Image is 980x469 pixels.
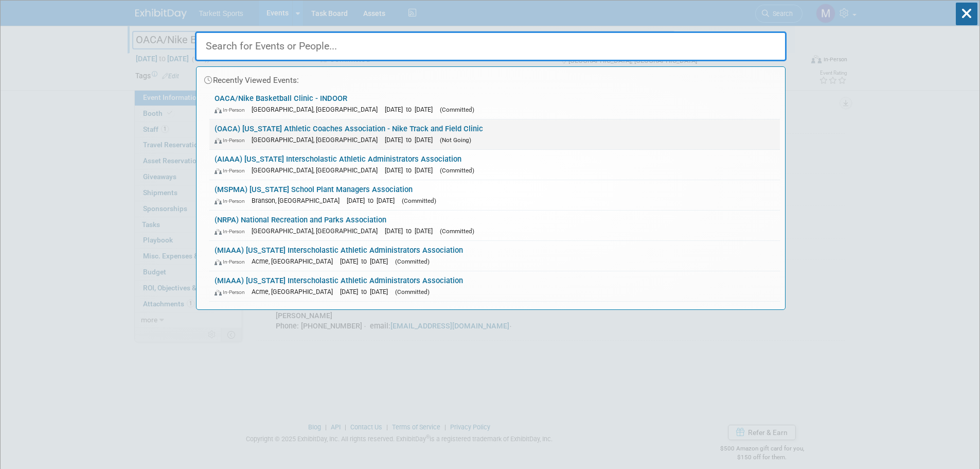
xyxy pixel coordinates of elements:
[252,257,338,265] span: Acme, [GEOGRAPHIC_DATA]
[215,289,250,296] span: In-Person
[395,258,430,265] span: (Committed)
[252,166,383,174] span: [GEOGRAPHIC_DATA], [GEOGRAPHIC_DATA]
[209,241,780,271] a: (MIAAA) [US_STATE] Interscholastic Athletic Administrators Association In-Person Acme, [GEOGRAPHI...
[440,136,471,144] span: (Not Going)
[215,137,250,144] span: In-Person
[215,228,250,235] span: In-Person
[385,227,438,235] span: [DATE] to [DATE]
[209,271,780,301] a: (MIAAA) [US_STATE] Interscholastic Athletic Administrators Association In-Person Acme, [GEOGRAPHI...
[347,197,400,204] span: [DATE] to [DATE]
[209,119,780,149] a: (OACA) [US_STATE] Athletic Coaches Association - Nike Track and Field Clinic In-Person [GEOGRAPHI...
[340,257,393,265] span: [DATE] to [DATE]
[195,31,787,61] input: Search for Events or People...
[209,89,780,119] a: OACA/Nike Basketball Clinic - INDOOR In-Person [GEOGRAPHIC_DATA], [GEOGRAPHIC_DATA] [DATE] to [DA...
[440,106,474,113] span: (Committed)
[252,136,383,144] span: [GEOGRAPHIC_DATA], [GEOGRAPHIC_DATA]
[385,166,438,174] span: [DATE] to [DATE]
[440,167,474,174] span: (Committed)
[209,211,780,240] a: (NRPA) National Recreation and Parks Association In-Person [GEOGRAPHIC_DATA], [GEOGRAPHIC_DATA] [...
[340,288,393,296] span: [DATE] to [DATE]
[385,136,438,144] span: [DATE] to [DATE]
[252,106,383,113] span: [GEOGRAPHIC_DATA], [GEOGRAPHIC_DATA]
[215,107,250,113] span: In-Person
[402,197,436,204] span: (Committed)
[209,150,780,180] a: (AIAAA) [US_STATE] Interscholastic Athletic Administrators Association In-Person [GEOGRAPHIC_DATA...
[215,258,250,265] span: In-Person
[440,228,474,235] span: (Committed)
[202,67,780,89] div: Recently Viewed Events:
[395,288,430,296] span: (Committed)
[215,167,250,174] span: In-Person
[215,198,250,204] span: In-Person
[252,197,345,204] span: Branson, [GEOGRAPHIC_DATA]
[252,227,383,235] span: [GEOGRAPHIC_DATA], [GEOGRAPHIC_DATA]
[385,106,438,113] span: [DATE] to [DATE]
[252,288,338,296] span: Acme, [GEOGRAPHIC_DATA]
[209,180,780,210] a: (MSPMA) [US_STATE] School Plant Managers Association In-Person Branson, [GEOGRAPHIC_DATA] [DATE] ...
